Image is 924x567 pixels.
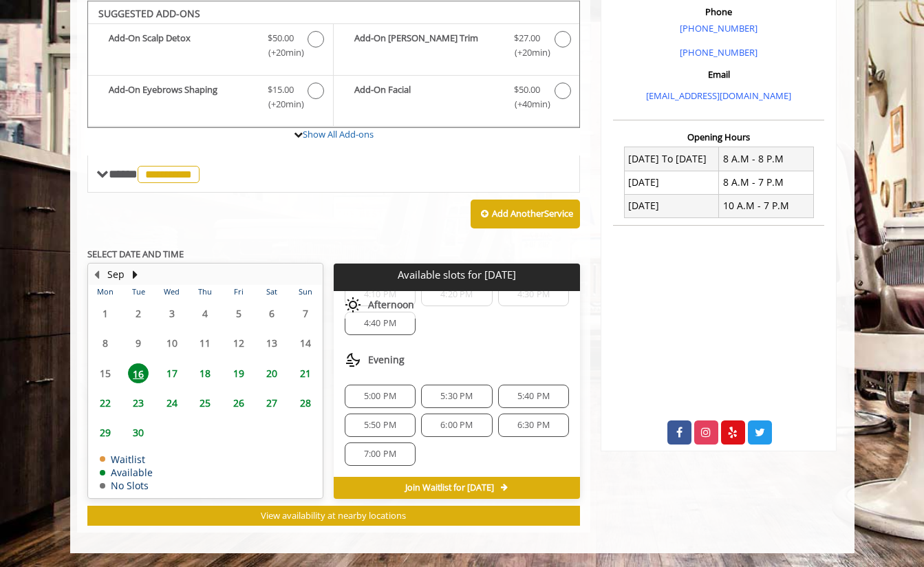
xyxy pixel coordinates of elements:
[680,22,758,34] a: [PHONE_NUMBER]
[87,1,581,129] div: The Made Man Haircut Add-onS
[345,297,361,313] img: afternoon slots
[680,46,758,58] a: [PHONE_NUMBER]
[189,388,222,418] td: Select day25
[295,363,316,383] span: 21
[107,267,125,282] button: Sep
[345,442,416,466] div: 7:00 PM
[155,388,188,418] td: Select day24
[498,385,569,408] div: 5:40 PM
[288,388,322,418] td: Select day28
[155,358,188,387] td: Select day17
[295,393,316,413] span: 28
[498,414,569,437] div: 6:30 PM
[268,31,294,45] span: $50.00
[345,385,416,408] div: 5:00 PM
[421,385,492,408] div: 5:30 PM
[122,358,155,387] td: Select day16
[95,83,326,115] label: Add-On Eyebrows Shaping
[719,194,814,217] td: 10 A.M - 7 P.M
[109,83,254,111] b: Add-On Eyebrows Shaping
[195,393,215,413] span: 25
[341,31,572,63] label: Add-On Beard Trim
[222,388,255,418] td: Select day26
[122,418,155,447] td: Select day30
[646,89,791,102] a: [EMAIL_ADDRESS][DOMAIN_NAME]
[261,393,282,413] span: 27
[719,147,814,171] td: 8 A.M - 8 P.M
[130,267,141,282] button: Next Month
[128,393,149,413] span: 23
[95,422,116,442] span: 29
[345,414,416,437] div: 5:50 PM
[89,285,122,299] th: Mon
[162,393,182,413] span: 24
[364,449,396,460] span: 7:00 PM
[368,299,414,310] span: Afternoon
[368,354,405,365] span: Evening
[100,454,153,464] td: Waitlist
[122,285,155,299] th: Tue
[255,285,288,299] th: Sat
[364,318,396,329] span: 4:40 PM
[95,31,326,63] label: Add-On Scalp Detox
[222,285,255,299] th: Fri
[89,388,122,418] td: Select day22
[624,147,719,171] td: [DATE] To [DATE]
[98,7,200,20] b: SUGGESTED ADD-ONS
[471,200,580,228] button: Add AnotherService
[228,393,249,413] span: 26
[517,420,550,431] span: 6:30 PM
[122,388,155,418] td: Select day23
[719,171,814,194] td: 8 A.M - 7 P.M
[613,132,824,142] h3: Opening Hours
[162,363,182,383] span: 17
[514,31,540,45] span: $27.00
[92,267,103,282] button: Previous Month
[128,422,149,442] span: 30
[195,363,215,383] span: 18
[345,312,416,335] div: 4:40 PM
[492,207,573,220] b: Add Another Service
[87,248,184,260] b: SELECT DATE AND TIME
[222,358,255,387] td: Select day19
[260,97,301,111] span: (+20min )
[189,285,222,299] th: Thu
[87,506,581,526] button: View availability at nearby locations
[261,363,282,383] span: 20
[506,45,547,60] span: (+20min )
[440,391,473,402] span: 5:30 PM
[514,83,540,97] span: $50.00
[189,358,222,387] td: Select day18
[155,285,188,299] th: Wed
[288,358,322,387] td: Select day21
[261,509,406,522] span: View availability at nearby locations
[624,171,719,194] td: [DATE]
[228,363,249,383] span: 19
[616,69,821,79] h3: Email
[128,363,149,383] span: 16
[100,467,153,478] td: Available
[268,83,294,97] span: $15.00
[100,480,153,491] td: No Slots
[288,285,322,299] th: Sun
[354,31,500,60] b: Add-On [PERSON_NAME] Trim
[517,391,550,402] span: 5:40 PM
[109,31,254,60] b: Add-On Scalp Detox
[506,97,547,111] span: (+40min )
[354,83,500,111] b: Add-On Facial
[255,388,288,418] td: Select day27
[260,45,301,60] span: (+20min )
[95,393,116,413] span: 22
[364,391,396,402] span: 5:00 PM
[440,420,473,431] span: 6:00 PM
[339,269,574,281] p: Available slots for [DATE]
[421,414,492,437] div: 6:00 PM
[624,194,719,217] td: [DATE]
[345,352,361,368] img: evening slots
[364,420,396,431] span: 5:50 PM
[303,128,374,140] a: Show All Add-ons
[255,358,288,387] td: Select day20
[405,482,494,493] span: Join Waitlist for [DATE]
[89,418,122,447] td: Select day29
[341,83,572,115] label: Add-On Facial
